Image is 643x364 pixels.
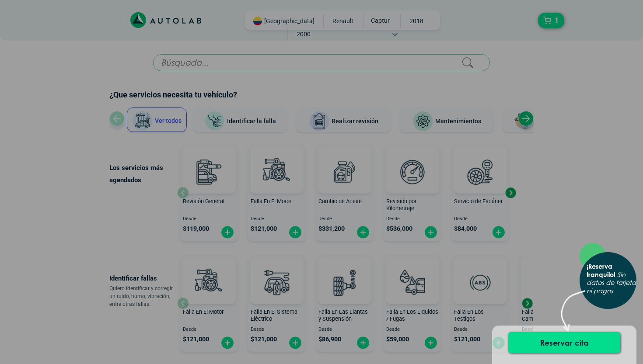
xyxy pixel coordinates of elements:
span: × [594,249,599,261]
img: flecha.png [561,290,586,339]
b: ¡Reserva tranquilo! [587,263,615,278]
i: Sin datos de tarjeta ni pagos [587,270,636,295]
button: Close [587,243,606,267]
button: Reservar cita [508,332,620,353]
